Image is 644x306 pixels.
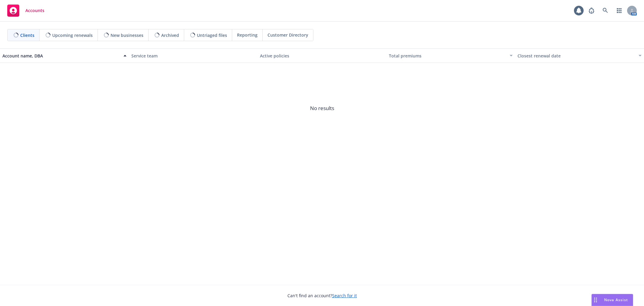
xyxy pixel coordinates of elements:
button: Service team [129,48,258,63]
a: Switch app [613,5,625,17]
button: Total premiums [386,48,515,63]
span: Upcoming renewals [52,32,93,38]
div: Account name, DBA [2,53,120,59]
a: Accounts [5,2,47,19]
span: Untriaged files [197,32,227,38]
span: Reporting [237,32,258,38]
button: Active policies [258,48,386,63]
span: Accounts [25,8,44,13]
a: Search for it [332,293,357,298]
a: Report a Bug [585,5,598,17]
div: Service team [131,53,255,59]
span: New businesses [111,32,143,38]
span: Can't find an account? [287,292,357,299]
span: Customer Directory [268,32,308,38]
div: Closest renewal date [517,53,635,59]
button: Nova Assist [591,294,633,306]
div: Total premiums [389,53,506,59]
div: Active policies [260,53,384,59]
button: Closest renewal date [515,48,644,63]
span: Nova Assist [604,297,628,302]
span: Clients [20,32,34,38]
span: Archived [161,32,179,38]
a: Search [599,5,611,17]
div: Drag to move [592,294,599,306]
